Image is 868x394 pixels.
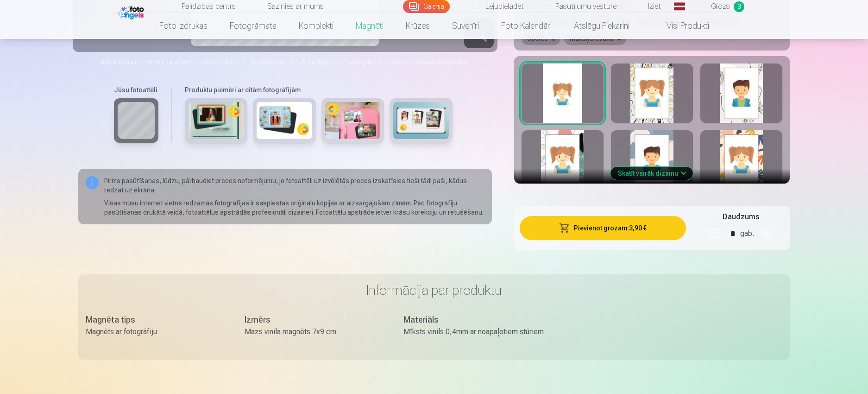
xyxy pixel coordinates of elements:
span: 4 [617,36,621,42]
img: /fa1 [118,4,146,19]
h6: Jūsu fotoattēli [114,85,158,95]
h3: Informācija par produktu [86,282,782,299]
span: Rediģēt foto [308,58,344,66]
span: " [344,58,346,66]
a: Suvenīri [441,13,490,39]
span: Grozs [711,1,730,12]
div: Magnēts ar fotogrāfiju [86,326,226,337]
div: Izmērs [245,313,385,326]
a: Krūzes [395,13,441,39]
p: Visas mūsu internet vietnē redzamās fotogrāfijas ir saspiestas oriģinālu kopijas ar aizsargājošām... [104,198,484,217]
span: 3 [734,1,744,12]
a: Komplekti [288,13,345,39]
span: Noklikšķiniet uz [251,58,296,66]
div: Materiāls [403,313,544,326]
a: Atslēgu piekariņi [563,13,641,39]
a: Fotogrāmata [219,13,288,39]
a: Foto izdrukas [148,13,219,39]
h6: Produktu piemēri ar citām fotogrāfijām [181,85,456,95]
h5: Daudzums [723,211,759,222]
div: Magnēta tips [86,313,226,326]
span: " [296,58,299,66]
span: 6 [552,36,555,42]
div: Mīksts vinils 0,4mm ar noapaļotiem stūriem [403,326,544,337]
p: Pirms pasūtīšanas, lūdzu, pārbaudiet preces noformējumu, jo fotoattēli uz izvēlētās preces izskat... [104,176,484,195]
a: Visi produkti [641,13,720,39]
button: Skatīt vairāk dizainu [610,167,693,180]
span: lai apgrieztu, pagrieztu vai piemērotu filtru [346,58,470,66]
a: Foto kalendāri [490,13,563,39]
button: Pievienot grozam:3,90 € [520,216,686,240]
span: Noklikšķiniet uz attēla, lai atvērtu izvērstu skatu [100,57,239,67]
div: Mazs vinila magnēts 7x9 cm [245,326,385,337]
div: gab. [740,222,754,245]
a: Magnēti [345,13,395,39]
